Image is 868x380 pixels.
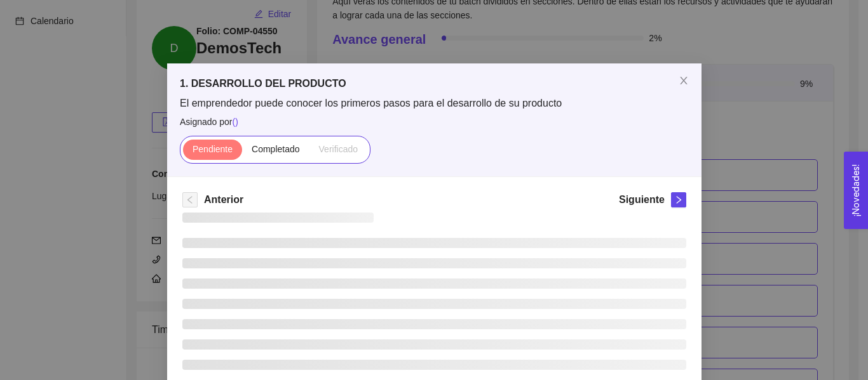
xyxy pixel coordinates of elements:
[180,96,689,110] span: El emprendedor puede conocer los primeros pasos para el desarrollo de su producto
[666,63,702,99] button: Close
[672,195,686,204] span: right
[671,192,686,207] button: right
[192,144,232,154] span: Pendiente
[204,192,243,207] h5: Anterior
[252,144,300,154] span: Completado
[232,117,238,127] span: ( )
[182,192,198,207] button: left
[844,152,868,229] button: Open Feedback Widget
[679,75,689,86] span: close
[180,115,689,129] span: Asignado por
[618,192,664,207] h5: Siguiente
[180,76,689,91] h5: 1. DESARROLLO DEL PRODUCTO
[318,144,357,154] span: Verificado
